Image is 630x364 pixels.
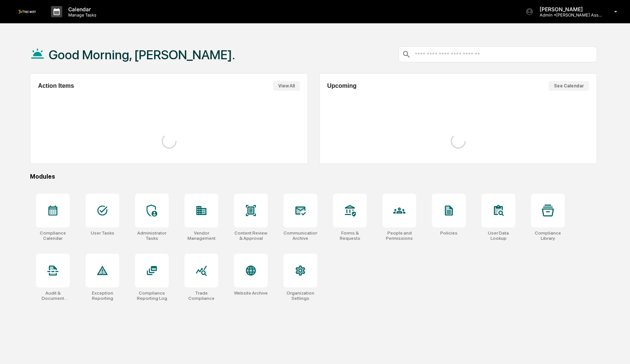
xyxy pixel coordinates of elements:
[534,12,603,18] p: Admin • [PERSON_NAME] Asset Management
[91,230,114,236] div: User Tasks
[534,6,603,12] p: [PERSON_NAME]
[283,290,317,301] div: Organization Settings
[36,230,70,241] div: Compliance Calendar
[38,83,74,89] h2: Action Items
[184,230,218,241] div: Vendor Management
[49,47,235,62] h1: Good Morning, [PERSON_NAME].
[30,173,597,180] div: Modules
[327,83,357,89] h2: Upcoming
[549,81,589,91] button: See Calendar
[481,230,515,241] div: User Data Lookup
[18,10,36,13] img: logo
[273,81,300,91] button: View All
[283,230,317,241] div: Communications Archive
[184,290,218,301] div: Trade Compliance
[234,290,268,296] div: Website Archive
[62,12,100,18] p: Manage Tasks
[440,230,457,236] div: Policies
[531,230,565,241] div: Compliance Library
[382,230,416,241] div: People and Permissions
[333,230,367,241] div: Forms & Requests
[85,290,119,301] div: Exception Reporting
[135,290,169,301] div: Compliance Reporting Log
[36,290,70,301] div: Audit & Document Logs
[135,230,169,241] div: Administrator Tasks
[234,230,268,241] div: Content Review & Approval
[62,6,100,12] p: Calendar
